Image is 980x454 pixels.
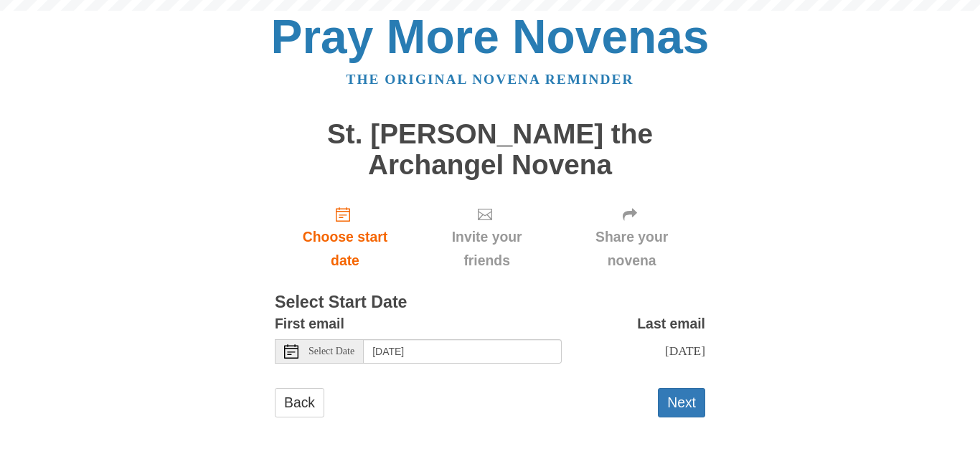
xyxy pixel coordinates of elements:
[573,225,691,273] span: Share your novena
[430,225,544,273] span: Invite your friends
[275,119,705,180] h1: St. [PERSON_NAME] the Archangel Novena
[275,312,344,336] label: First email
[308,346,354,356] span: Select Date
[415,194,558,280] div: Click "Next" to confirm your start date first.
[289,225,401,273] span: Choose start date
[347,72,634,87] a: The original novena reminder
[658,388,705,417] button: Next
[275,194,415,280] a: Choose start date
[665,344,705,358] span: [DATE]
[271,10,710,63] a: Pray More Novenas
[558,194,705,280] div: Click "Next" to confirm your start date first.
[637,312,705,336] label: Last email
[275,293,705,312] h3: Select Start Date
[275,388,324,417] a: Back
